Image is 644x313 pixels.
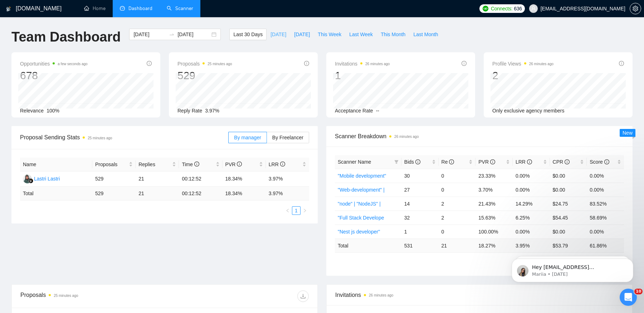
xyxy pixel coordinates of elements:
[292,207,300,215] a: 1
[516,159,532,165] span: LRR
[88,136,112,140] time: 25 minutes ago
[565,159,570,164] span: info-circle
[47,108,59,114] span: 100%
[590,159,609,165] span: Score
[84,5,106,11] a: homeHome
[133,30,166,38] input: Start date
[531,6,536,11] span: user
[318,30,341,38] span: This Week
[404,159,420,165] span: Bids
[527,159,532,164] span: info-circle
[11,29,121,45] h1: Team Dashboard
[286,208,290,213] span: left
[267,29,290,40] button: [DATE]
[619,61,624,66] span: info-circle
[514,5,522,13] span: 636
[475,169,513,183] td: 23.33%
[491,5,512,13] span: Connects:
[225,162,242,167] span: PVR
[441,159,454,165] span: Re
[23,174,32,183] img: LL
[492,59,553,68] span: Profile Views
[233,30,263,38] span: Last 30 Days
[587,169,624,183] td: 0.00%
[365,62,390,66] time: 26 minutes ago
[205,108,219,114] span: 3.97%
[492,108,565,114] span: Only exclusive agency members
[587,239,624,252] td: 61.86 %
[475,239,513,252] td: 18.27 %
[177,30,210,38] input: End date
[634,289,643,294] span: 10
[290,29,314,40] button: [DATE]
[223,172,266,187] td: 18.34%
[92,187,136,201] td: 529
[550,225,587,239] td: $0.00
[401,197,439,211] td: 14
[376,108,379,114] span: --
[269,162,285,167] span: LRR
[439,169,476,183] td: 0
[298,293,308,299] span: download
[401,169,439,183] td: 30
[177,69,232,82] div: 529
[439,239,476,252] td: 21
[54,294,78,298] time: 25 minutes ago
[208,62,232,66] time: 25 minutes ago
[20,187,92,201] td: Total
[179,172,222,187] td: 00:12:52
[128,5,152,11] span: Dashboard
[462,61,467,66] span: info-circle
[303,208,307,213] span: right
[194,162,199,167] span: info-circle
[620,289,637,306] iframe: Intercom live chat
[475,211,513,225] td: 15.63%
[345,29,377,40] button: Last Week
[492,69,553,82] div: 2
[169,32,175,37] span: to
[237,162,242,167] span: info-circle
[234,135,261,140] span: By manager
[338,229,380,235] a: "Nest js developer"
[587,197,624,211] td: 83.52%
[335,69,390,82] div: 1
[167,5,193,11] a: searchScanner
[223,187,266,201] td: 18.34 %
[147,61,152,66] span: info-circle
[475,183,513,197] td: 3.70%
[338,173,386,179] a: "Mobile development"
[138,160,171,168] span: Replies
[270,30,286,38] span: [DATE]
[513,225,550,239] td: 0.00%
[483,6,488,11] img: upwork-logo.png
[20,290,165,302] div: Proposals
[630,6,641,11] span: setting
[120,6,125,11] span: dashboard
[283,206,292,215] li: Previous Page
[623,130,633,136] span: New
[604,159,609,164] span: info-circle
[550,169,587,183] td: $0.00
[179,187,222,201] td: 00:12:52
[401,183,439,197] td: 27
[550,183,587,197] td: $0.00
[20,108,44,114] span: Relevance
[409,29,442,40] button: Last Month
[314,29,345,40] button: This Week
[20,158,92,172] th: Name
[28,178,33,183] img: gigradar-bm.png
[553,159,570,165] span: CPR
[229,29,267,40] button: Last 30 Days
[338,159,371,165] span: Scanner Name
[301,206,309,215] button: right
[182,162,199,167] span: Time
[413,30,438,38] span: Last Month
[31,21,123,126] span: Hey [EMAIL_ADDRESS][DOMAIN_NAME], Looks like your Upwork agency Akveo - Here to build your web an...
[272,135,303,140] span: By Freelancer
[177,59,232,68] span: Proposals
[92,172,136,187] td: 529
[550,197,587,211] td: $24.75
[475,225,513,239] td: 100.00%
[283,206,292,215] button: left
